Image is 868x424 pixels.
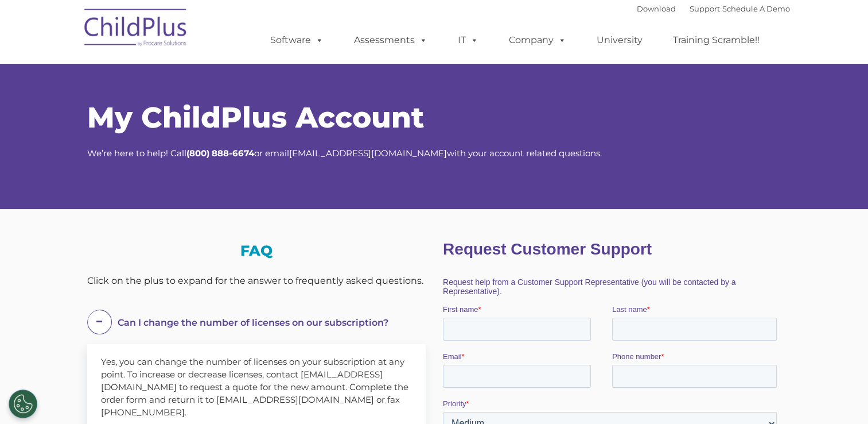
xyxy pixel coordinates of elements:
[9,390,37,418] button: Cookies Settings
[189,148,254,159] strong: 800) 888-6674
[87,148,602,159] span: We’re here to help! Call or email with your account related questions.
[259,29,335,52] a: Software
[342,29,439,52] a: Assessments
[169,123,218,132] span: Phone number
[289,148,447,159] a: [EMAIL_ADDRESS][DOMAIN_NAME]
[87,244,426,258] h3: FAQ
[169,76,204,84] span: Last name
[446,29,490,52] a: IT
[118,317,388,328] span: Can I change the number of licenses on our subscription?
[690,4,720,13] a: Support
[722,4,790,13] a: Schedule A Demo
[79,1,193,58] img: ChildPlus by Procare Solutions
[661,29,771,52] a: Training Scramble!!
[681,300,868,424] iframe: Chat Widget
[585,29,654,52] a: University
[87,272,426,290] div: Click on the plus to expand for the answer to frequently asked questions.
[497,29,578,52] a: Company
[637,4,790,13] font: |
[186,148,189,159] strong: (
[637,4,676,13] a: Download
[87,100,424,135] span: My ChildPlus Account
